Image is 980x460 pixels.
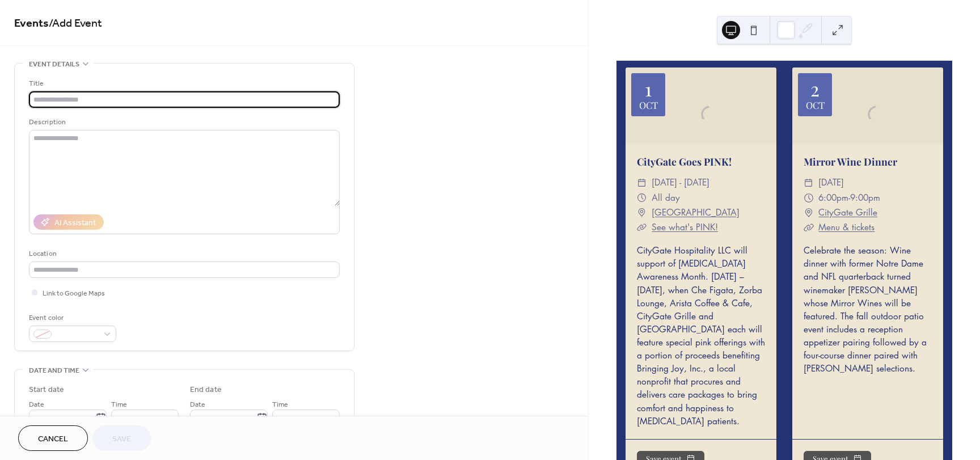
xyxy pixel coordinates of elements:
[38,433,68,445] span: Cancel
[818,191,848,205] span: 6:00pm
[639,100,658,110] div: Oct
[645,79,652,98] div: 1
[818,222,875,233] a: Menu & tickets
[804,191,814,205] div: ​
[818,175,844,190] span: [DATE]
[637,205,647,220] div: ​
[810,79,820,98] div: 2
[29,78,337,90] div: Title
[804,220,814,235] div: ​
[29,248,337,260] div: Location
[29,399,44,411] span: Date
[637,220,647,235] div: ​
[848,191,850,205] span: -
[652,222,718,233] a: See what's PINK!
[804,175,814,190] div: ​
[272,399,288,411] span: Time
[652,175,709,190] span: [DATE] - [DATE]
[29,116,337,128] div: Description
[652,191,680,205] span: All day
[637,175,647,190] div: ​
[29,384,64,396] div: Start date
[29,312,114,324] div: Event color
[111,399,127,411] span: Time
[190,399,205,411] span: Date
[29,58,79,70] span: Event details
[850,191,880,205] span: 9:00pm
[18,425,88,451] button: Cancel
[14,12,49,35] a: Events
[806,100,825,110] div: Oct
[43,288,105,299] span: Link to Google Maps
[652,205,740,220] a: [GEOGRAPHIC_DATA]
[190,384,222,396] div: End date
[637,155,732,168] a: CityGate Goes PINK!
[804,205,814,220] div: ​
[818,205,877,220] a: CityGate Grille
[792,244,943,375] div: Celebrate the season: Wine dinner with former Notre Dame and NFL quarterback turned winemaker [PE...
[637,191,647,205] div: ​
[49,12,102,35] span: / Add Event
[626,244,776,428] div: CityGate Hospitality LLC will support of [MEDICAL_DATA] Awareness Month. [DATE] – [DATE], when Ch...
[29,365,79,377] span: Date and time
[804,155,897,168] a: Mirror Wine Dinner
